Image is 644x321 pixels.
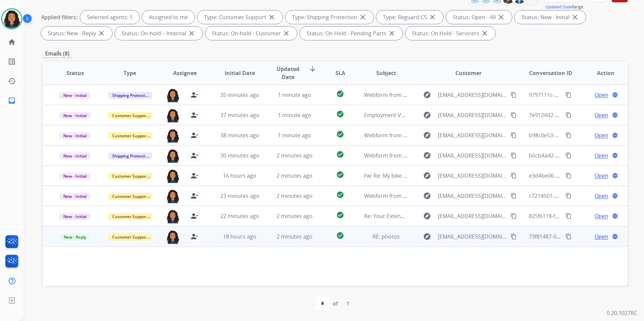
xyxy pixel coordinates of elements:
[511,213,517,219] mat-icon: content_copy
[173,69,197,77] span: Assignee
[60,234,90,241] span: New - Reply
[529,192,630,200] span: c7214501-7f47-4b86-9148-3f6c233ba875
[423,131,431,139] mat-icon: explore
[225,69,255,77] span: Initial Date
[108,112,152,119] span: Customer Support
[190,212,198,220] mat-icon: person_remove
[594,151,608,159] span: Open
[446,10,512,24] div: Status: Open - All
[594,111,608,119] span: Open
[438,233,507,241] span: [EMAIL_ADDRESS][DOMAIN_NAME]
[59,152,91,159] span: New - Initial
[190,151,198,159] mat-icon: person_remove
[388,29,396,37] mat-icon: close
[481,29,489,37] mat-icon: close
[220,91,259,99] span: 35 minutes ago
[8,38,16,46] mat-icon: home
[428,13,437,21] mat-icon: close
[2,9,21,28] img: avatar
[220,152,259,159] span: 30 minutes ago
[190,131,198,139] mat-icon: person_remove
[108,173,152,180] span: Customer Support
[594,233,608,241] span: Open
[594,131,608,139] span: Open
[108,193,152,200] span: Customer Support
[364,152,517,159] span: Webform from [EMAIL_ADDRESS][DOMAIN_NAME] on [DATE]
[277,172,313,179] span: 2 minutes ago
[566,152,572,158] mat-icon: content_copy
[511,234,517,240] mat-icon: content_copy
[142,10,195,24] div: Assigned to me
[359,13,367,21] mat-icon: close
[511,193,517,199] mat-icon: content_copy
[166,88,180,102] img: agent-avatar
[108,213,152,220] span: Customer Support
[566,112,572,118] mat-icon: content_copy
[373,233,400,240] span: RE: photos
[59,193,91,200] span: New - Initial
[364,172,458,179] span: Fw: Re: My bike showed up damaged!
[166,129,180,143] img: agent-avatar
[364,91,517,99] span: Webform from [EMAIL_ADDRESS][DOMAIN_NAME] on [DATE]
[594,91,608,99] span: Open
[364,192,517,200] span: Webform from [EMAIL_ADDRESS][DOMAIN_NAME] on [DATE]
[612,132,618,138] mat-icon: language
[300,27,402,40] div: Status: On Hold - Pending Parts
[612,173,618,179] mat-icon: language
[529,111,630,119] span: 7e9124d2-ef18-4102-a896-33790378f0e2
[335,69,345,77] span: SLA
[190,91,198,99] mat-icon: person_remove
[423,233,431,241] mat-icon: explore
[190,192,198,200] mat-icon: person_remove
[166,169,180,183] img: agent-avatar
[166,189,180,203] img: agent-avatar
[438,131,507,139] span: [EMAIL_ADDRESS][DOMAIN_NAME]
[405,27,495,40] div: Status: On Hold - Servicers
[529,91,633,99] span: 9797111c-dea4-46d2-ae8a-d0ec45abe5c4
[268,13,276,21] mat-icon: close
[277,152,313,159] span: 2 minutes ago
[333,299,338,308] div: of
[277,192,313,200] span: 2 minutes ago
[278,111,311,119] span: 1 minute ago
[223,233,256,240] span: 18 hours ago
[190,172,198,180] mat-icon: person_remove
[8,77,16,85] mat-icon: history
[205,27,297,40] div: Status: On-hold - Customer
[220,212,259,220] span: 22 minutes ago
[438,151,507,159] span: [EMAIL_ADDRESS][DOMAIN_NAME]
[59,92,91,99] span: New - Initial
[566,92,572,98] mat-icon: content_copy
[612,92,618,98] mat-icon: language
[455,69,482,77] span: Customer
[529,69,572,77] span: Conversation ID
[515,10,586,24] div: Status: New - Initial
[529,132,629,139] span: b98c0e53-4f09-4727-a60b-8ff1165ca233
[220,192,259,200] span: 23 minutes ago
[336,231,344,240] mat-icon: check_circle
[423,91,431,99] mat-icon: explore
[511,132,517,138] mat-icon: content_copy
[529,212,629,220] span: 825f6118-f46b-44ba-af93-a089b27f6e0d
[273,65,303,81] span: Updated Date
[438,172,507,180] span: [EMAIL_ADDRESS][DOMAIN_NAME]
[571,13,579,21] mat-icon: close
[612,152,618,158] mat-icon: language
[223,172,256,179] span: 16 hours ago
[309,65,317,73] mat-icon: arrow_downward
[376,69,396,77] span: Subject
[188,29,196,37] mat-icon: close
[612,112,618,118] mat-icon: language
[282,29,290,37] mat-icon: close
[59,173,91,180] span: New - Initial
[594,192,608,200] span: Open
[612,213,618,219] mat-icon: language
[336,171,344,179] mat-icon: check_circle
[566,234,572,240] mat-icon: content_copy
[108,234,152,241] span: Customer Support
[124,69,136,77] span: Type
[108,152,154,159] span: Shipping Protection
[566,132,572,138] mat-icon: content_copy
[423,212,431,220] mat-icon: explore
[166,149,180,163] img: agent-avatar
